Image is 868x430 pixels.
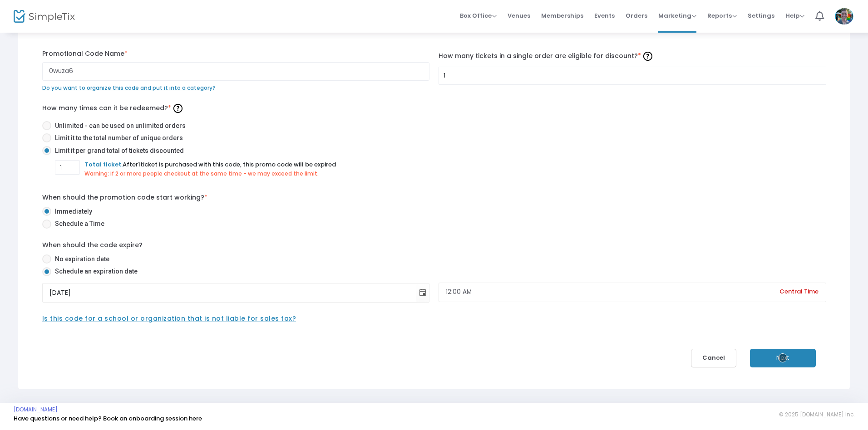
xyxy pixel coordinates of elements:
img: question-mark [173,104,182,113]
span: Marketing [658,11,696,20]
span: Immediately [51,207,92,216]
label: When should the promotion code start working? [42,193,207,202]
span: Venues [508,4,530,27]
span: Limit it per grand total of tickets discounted [51,146,184,156]
span: Schedule an expiration date [51,267,138,276]
span: 1 [138,160,140,169]
span: After ticket is purchased with this code, this promo code will be expired [84,160,336,169]
span: Help [785,11,804,20]
span: Central Time [772,279,826,304]
span: Do you want to organize this code and put it into a category? [42,84,216,92]
span: Unlimited - can be used on unlimited orders [51,121,186,131]
label: How many tickets in a single order are eligible for discount? [439,49,826,63]
span: Total ticket. [84,160,123,169]
span: Limit it to the total number of unique orders [51,133,183,143]
span: Orders [626,4,647,27]
span: Memberships [541,4,583,27]
span: Schedule a Time [51,219,104,229]
img: question-mark [643,52,652,61]
button: Next [750,349,816,367]
span: Settings [748,4,774,27]
input: Enter Promo Code [42,62,430,81]
span: How many times can it be redeemed? [42,103,185,112]
button: Cancel [691,349,736,367]
label: Promotional Code Name [42,49,430,59]
span: © 2025 [DOMAIN_NAME] Inc. [779,411,854,418]
label: When should the code expire? [42,240,143,250]
a: Have questions or need help? Book an onboarding session here [14,414,202,423]
span: Is this code for a school or organization that is not liable for sales tax? [42,314,296,323]
span: No expiration date [51,254,109,264]
button: Toggle calendar [416,283,429,302]
span: Reports [707,11,737,20]
span: Box Office [460,11,497,20]
input: End Time [439,283,826,302]
input: null [43,283,417,302]
span: Events [594,4,615,27]
a: [DOMAIN_NAME] [14,406,58,413]
span: Warning: if 2 or more people checkout at the same time - we may exceed the limit. [84,170,319,177]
